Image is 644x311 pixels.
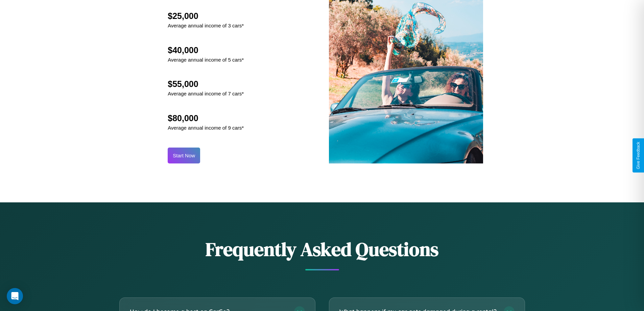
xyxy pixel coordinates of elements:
[119,236,525,262] h2: Frequently Asked Questions
[168,148,200,163] button: Start Now
[636,142,641,169] div: Give Feedback
[168,21,244,30] p: Average annual income of 3 cars*
[168,123,244,132] p: Average annual income of 9 cars*
[168,89,244,98] p: Average annual income of 7 cars*
[168,79,244,89] h2: $55,000
[168,55,244,64] p: Average annual income of 5 cars*
[168,11,244,21] h2: $25,000
[7,288,23,304] div: Open Intercom Messenger
[168,45,244,55] h2: $40,000
[168,113,244,123] h2: $80,000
